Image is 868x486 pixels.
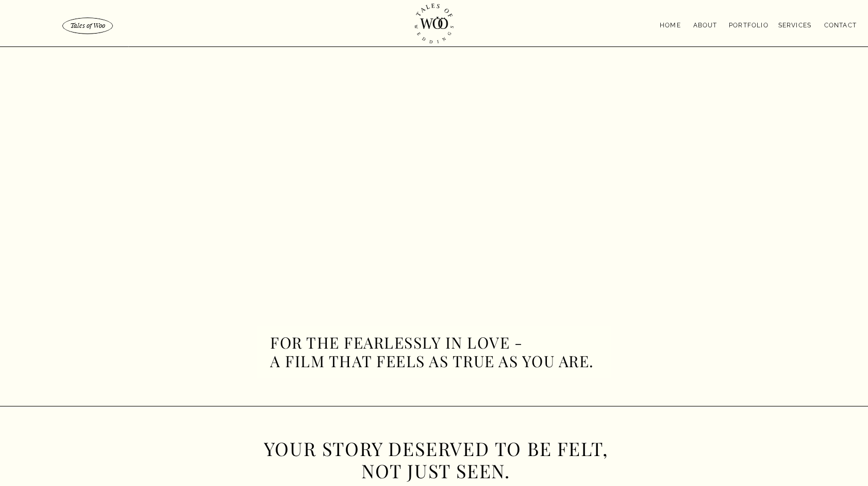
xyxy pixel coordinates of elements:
[660,20,683,29] a: Home
[270,333,615,371] h1: For the Fearlessly in Love - A Film That Feels as True as You Are.
[805,20,857,28] a: contact
[262,437,609,485] h2: your story deserved to be felt, not just seen.
[773,20,816,28] a: Services
[689,20,722,28] a: About
[728,20,770,28] a: portfolio
[66,21,109,29] a: Tales of Woo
